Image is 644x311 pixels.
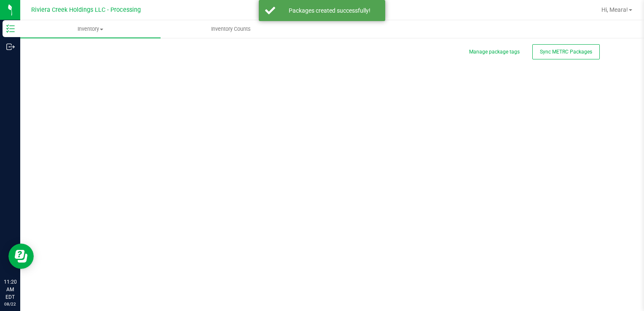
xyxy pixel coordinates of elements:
p: 08/22 [4,301,16,307]
iframe: Resource center [8,244,34,269]
button: Manage package tags [469,48,520,56]
span: Hi, Meara! [601,6,628,13]
inline-svg: Inventory [6,24,15,33]
p: 11:20 AM EDT [4,278,16,301]
span: Inventory [20,25,161,33]
a: Inventory Counts [161,20,301,38]
span: Riviera Creek Holdings LLC - Processing [31,6,141,13]
button: Sync METRC Packages [532,44,600,59]
inline-svg: Outbound [6,43,15,51]
a: Inventory [20,20,161,38]
span: Sync METRC Packages [540,49,592,55]
span: Inventory Counts [200,25,262,33]
div: Packages created successfully! [280,6,379,15]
